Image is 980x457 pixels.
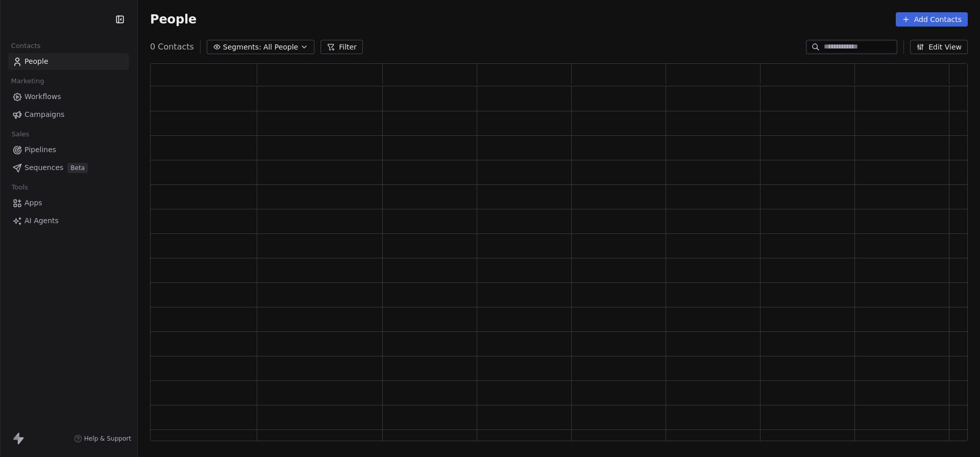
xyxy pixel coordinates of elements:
span: Segments: [223,42,261,53]
a: AI Agents [8,212,129,229]
button: Add Contacts [896,12,968,27]
span: Beta [67,163,88,173]
span: Workflows [24,91,61,102]
span: Contacts [7,38,45,54]
span: Campaigns [24,109,64,120]
button: Filter [321,40,363,54]
span: Help & Support [84,435,131,443]
span: People [150,12,197,27]
a: Workflows [8,88,129,105]
a: SequencesBeta [8,159,129,176]
a: Pipelines [8,141,129,158]
span: Sales [7,127,34,142]
button: Edit View [910,40,968,54]
span: Marketing [7,74,48,89]
span: People [24,56,48,67]
span: Pipelines [24,145,56,155]
a: Campaigns [8,106,129,123]
a: Apps [8,195,129,211]
span: 0 Contacts [150,41,194,53]
span: Sequences [24,162,63,173]
span: Tools [7,180,32,195]
a: Help & Support [74,435,131,443]
a: People [8,53,129,70]
span: AI Agents [24,215,59,226]
span: Apps [24,198,42,208]
span: All People [263,42,298,53]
